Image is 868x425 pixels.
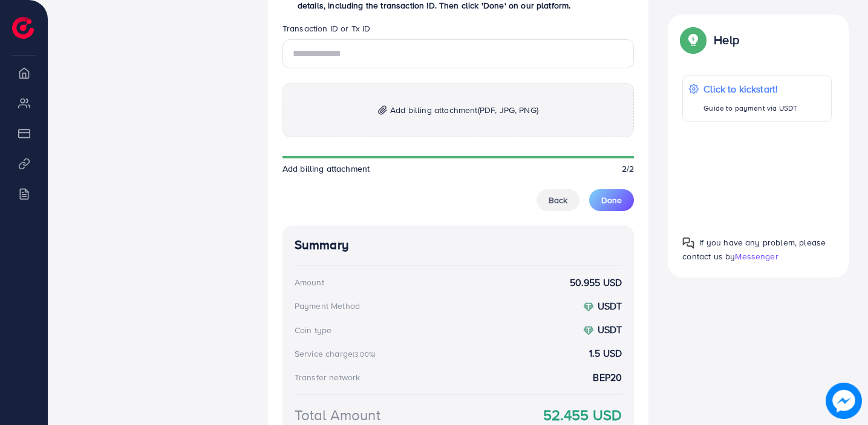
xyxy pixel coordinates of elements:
[478,104,538,116] span: (PDF, JPG, PNG)
[295,238,622,253] h4: Summary
[295,300,360,312] div: Payment Method
[295,371,361,383] div: Transfer network
[703,82,797,96] p: Click to kickstart!
[353,349,376,359] small: (3.00%)
[537,189,579,211] button: Back
[570,276,622,290] strong: 50.955 USD
[295,276,324,288] div: Amount
[601,194,622,206] span: Done
[282,163,370,175] span: Add billing attachment
[282,22,635,39] legend: Transaction ID or Tx ID
[714,33,739,47] p: Help
[583,302,594,313] img: coin
[390,103,538,117] span: Add billing attachment
[826,383,861,418] img: image
[295,324,331,336] div: Coin type
[549,194,567,206] span: Back
[598,299,622,313] strong: USDT
[583,325,594,336] img: coin
[682,29,704,51] img: Popup guide
[589,189,634,211] button: Done
[593,371,622,384] strong: BEP20
[682,236,826,262] span: If you have any problem, please contact us by
[598,323,622,336] strong: USDT
[682,237,694,249] img: Popup guide
[703,101,797,115] p: Guide to payment via USDT
[622,163,634,175] span: 2/2
[295,348,379,360] div: Service charge
[589,346,622,360] strong: 1.5 USD
[378,105,387,115] img: img
[735,250,778,262] span: Messenger
[12,17,34,39] img: logo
